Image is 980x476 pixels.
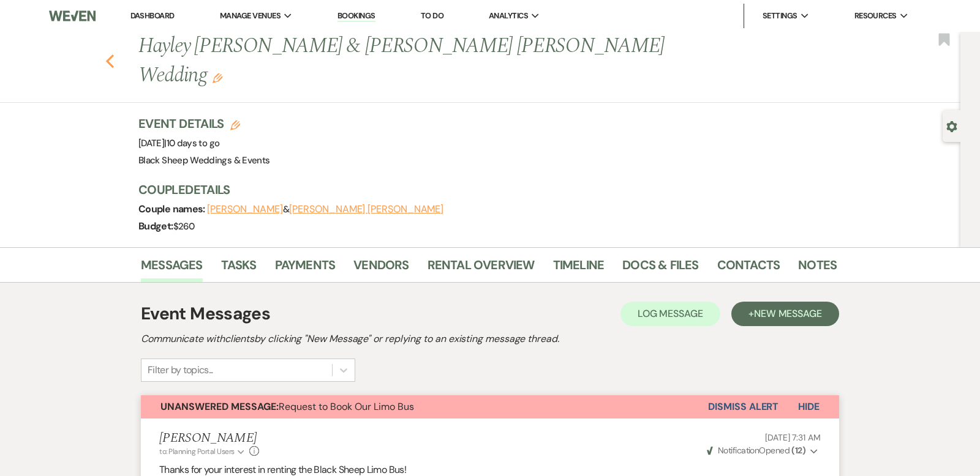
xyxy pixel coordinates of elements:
[138,220,173,232] span: Budget:
[622,255,698,282] a: Docs & Files
[148,363,213,377] div: Filter by topics...
[141,332,839,346] h2: Communicate with clients by clicking "New Message" or replying to an existing message thread.
[428,255,535,282] a: Rental Overview
[620,302,720,326] button: Log Message
[173,220,194,232] span: $260
[159,463,406,476] span: Thanks for your interest in renting the Black Sheep Limo Bus!
[707,445,806,456] span: Opened
[160,400,414,413] span: Request to Book Our Limo Bus
[138,115,269,132] h3: Event Details
[141,255,203,282] a: Messages
[159,431,259,446] h5: [PERSON_NAME]
[421,10,443,21] a: To Do
[164,137,219,149] span: |
[489,10,528,22] span: Analytics
[731,302,839,326] button: +New Message
[167,137,220,149] span: 10 days to go
[553,255,605,282] a: Timeline
[946,120,957,132] button: Open lead details
[763,10,797,22] span: Settings
[141,395,708,418] button: Unanswered Message:Request to Book Our Limo Bus
[138,181,824,198] h3: Couple Details
[854,10,897,22] span: Resources
[798,255,837,282] a: Notes
[159,446,246,457] button: to: Planning Portal Users
[708,395,778,418] button: Dismiss Alert
[705,444,821,457] button: NotificationOpened (12)
[638,307,703,320] span: Log Message
[353,255,409,282] a: Vendors
[275,255,336,282] a: Payments
[138,203,207,215] span: Couple names:
[213,72,222,83] button: Edit
[220,10,281,22] span: Manage Venues
[138,32,687,90] h1: Hayley [PERSON_NAME] & [PERSON_NAME] [PERSON_NAME] Wedding
[791,445,805,456] strong: ( 12 )
[130,10,175,21] a: Dashboard
[337,10,375,22] a: Bookings
[289,204,443,214] button: [PERSON_NAME] [PERSON_NAME]
[754,307,822,320] span: New Message
[718,445,759,456] span: Notification
[207,204,283,214] button: [PERSON_NAME]
[138,137,219,149] span: [DATE]
[138,154,269,166] span: Black Sheep Weddings & Events
[207,203,443,215] span: &
[798,400,820,413] span: Hide
[49,3,96,29] img: Weven Logo
[141,301,270,327] h1: Event Messages
[221,255,257,282] a: Tasks
[160,400,279,413] strong: Unanswered Message:
[778,395,839,418] button: Hide
[765,432,821,443] span: [DATE] 7:31 AM
[717,255,780,282] a: Contacts
[159,447,235,456] span: to: Planning Portal Users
